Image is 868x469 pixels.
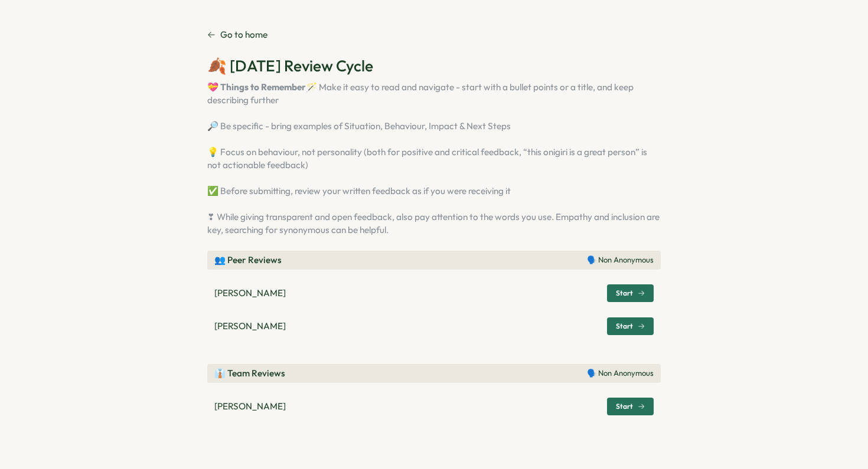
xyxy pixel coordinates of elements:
[207,81,661,237] p: 🪄 Make it easy to read and navigate - start with a bullet points or a title, and keep describing ...
[207,28,267,41] a: Go to home
[616,403,633,410] span: Start
[214,400,286,413] p: [PERSON_NAME]
[587,368,654,379] p: 🗣️ Non Anonymous
[214,287,286,300] p: [PERSON_NAME]
[607,317,654,335] button: Start
[220,28,267,41] p: Go to home
[207,55,661,76] h2: 🍂 [DATE] Review Cycle
[607,284,654,302] button: Start
[214,320,286,333] p: [PERSON_NAME]
[616,290,633,297] span: Start
[616,323,633,330] span: Start
[607,398,654,415] button: Start
[214,254,282,267] p: 👥 Peer Reviews
[587,255,654,265] p: 🗣️ Non Anonymous
[207,81,306,93] strong: 💝 Things to Remember
[214,367,285,380] p: 👔 Team Reviews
